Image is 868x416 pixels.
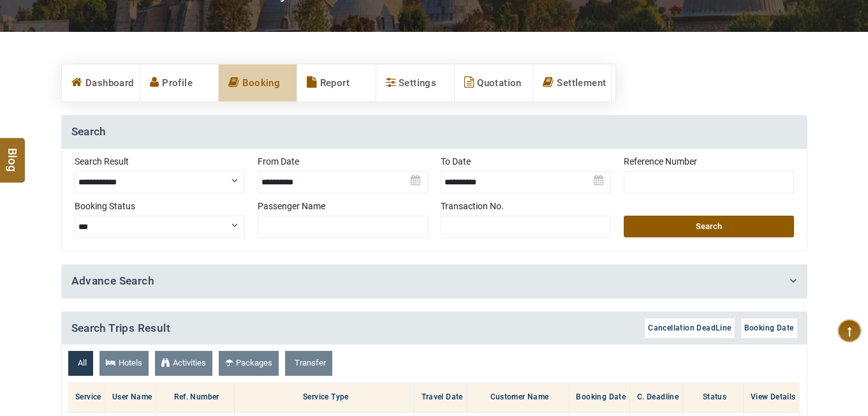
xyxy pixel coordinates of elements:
a: Dashboard [62,64,140,101]
a: Settings [376,64,454,101]
a: Report [297,64,375,101]
a: Settlement [533,64,611,101]
a: Profile [140,64,218,101]
th: Service Type [234,382,414,413]
a: Transfer [285,351,332,376]
th: Customer Name [467,382,569,413]
th: User Name [105,382,156,413]
label: Reference Number [624,155,794,168]
label: Passenger Name [258,200,428,212]
th: Status [682,382,743,413]
label: Transaction No. [441,200,611,212]
th: View Details [744,382,800,413]
th: C. Deadline [630,382,683,413]
span: Blog [4,148,21,159]
button: Search [624,216,794,237]
th: Booking Date [569,382,629,413]
th: Service [68,382,105,413]
a: Booking [219,64,297,101]
a: Activities [155,351,212,376]
label: Search Result [75,155,245,168]
a: Quotation [455,64,533,101]
th: Travel Date [414,382,467,413]
span: Cancellation DeadLine [648,323,731,332]
h4: Search [62,115,807,149]
span: Booking Date [744,323,794,332]
a: All [68,351,93,376]
h4: Search Trips Result [62,312,807,345]
a: Packages [219,351,279,376]
label: Booking Status [75,200,245,212]
th: Ref. Number [156,382,235,413]
a: Hotels [99,351,149,376]
a: Advance Search [71,274,155,287]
